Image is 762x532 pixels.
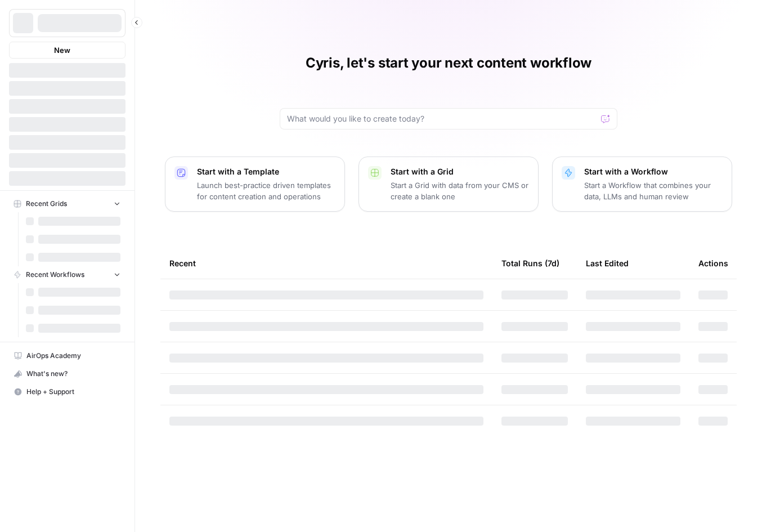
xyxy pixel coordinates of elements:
[10,365,125,382] div: What's new?
[391,166,529,177] p: Start with a Grid
[26,351,120,361] span: AirOps Academy
[165,157,345,212] button: Start with a TemplateLaunch best-practice driven templates for content creation and operations
[9,195,125,212] button: Recent Grids
[9,266,125,283] button: Recent Workflows
[197,180,335,202] p: Launch best-practice driven templates for content creation and operations
[306,54,591,72] h1: Cyris, let's start your next content workflow
[26,270,84,280] span: Recent Workflows
[169,248,483,279] div: Recent
[391,180,529,202] p: Start a Grid with data from your CMS or create a blank one
[501,248,559,279] div: Total Runs (7d)
[26,199,67,209] span: Recent Grids
[586,248,629,279] div: Last Edited
[9,365,125,383] button: What's new?
[54,44,70,56] span: New
[9,383,125,401] button: Help + Support
[197,166,335,177] p: Start with a Template
[358,157,539,212] button: Start with a GridStart a Grid with data from your CMS or create a blank one
[287,113,597,124] input: What would you like to create today?
[26,387,120,397] span: Help + Support
[584,180,723,202] p: Start a Workflow that combines your data, LLMs and human review
[552,157,732,212] button: Start with a WorkflowStart a Workflow that combines your data, LLMs and human review
[698,248,728,279] div: Actions
[584,166,723,177] p: Start with a Workflow
[9,347,125,365] a: AirOps Academy
[9,42,125,59] button: New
